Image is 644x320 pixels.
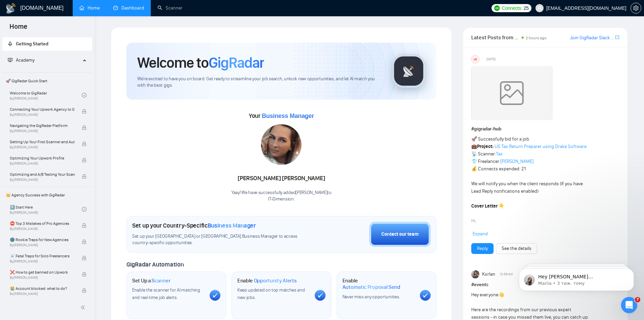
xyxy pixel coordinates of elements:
[10,276,75,280] span: By [PERSON_NAME]
[342,277,414,291] h1: Enable
[10,145,75,149] span: By [PERSON_NAME]
[10,227,75,231] span: By [PERSON_NAME]
[473,231,488,237] span: Expand
[137,54,264,72] h1: Welcome to
[471,125,619,133] h1: # gigradar-hub
[342,294,400,300] span: Never miss any opportunities.
[132,233,311,246] span: Set up your [GEOGRAPHIC_DATA] or [GEOGRAPHIC_DATA] Business Manager to access country-specific op...
[5,3,16,14] img: logo
[10,220,75,227] span: ⛔ Top 3 Mistakes of Pro Agencies
[10,285,75,292] span: 😭 Account blocked: what to do?
[249,112,314,120] span: Your
[498,292,504,298] span: 👋
[10,129,75,133] span: By [PERSON_NAME]
[630,3,641,14] button: setting
[471,33,520,42] span: Latest Posts from the GigRadar Community
[82,93,87,98] span: check-circle
[621,297,637,313] iframe: Intercom live chat
[10,292,75,296] span: By [PERSON_NAME]
[10,113,75,117] span: By [PERSON_NAME]
[237,287,305,300] span: Keep updated on top matches and new jobs.
[502,4,522,12] span: Connects:
[132,277,170,284] h1: Set Up a
[615,35,619,40] span: export
[471,281,619,289] h1: # events
[526,36,547,40] span: 2 hours ago
[502,245,531,252] a: See the details
[496,151,503,157] a: Tax
[537,6,542,10] span: user
[471,243,494,254] button: Reply
[369,222,431,247] button: Contact our team
[82,158,87,163] span: lock
[82,256,87,260] span: lock
[82,142,87,146] span: lock
[82,272,87,277] span: lock
[132,287,200,300] span: Enable the scanner for AI matching and real-time job alerts.
[82,288,87,293] span: lock
[3,74,91,88] span: 🚀 GigRadar Quick Start
[82,174,87,179] span: lock
[10,269,75,276] span: ❌ How to get banned on Upwork
[132,222,256,229] h1: Set up your Country-Specific
[16,41,48,47] span: Getting Started
[10,106,75,113] span: Connecting Your Upwork Agency to GigRadar
[471,203,504,209] strong: Cover Letter 👇
[113,5,144,11] a: dashboardDashboard
[10,178,75,182] span: By [PERSON_NAME]
[4,22,33,36] span: Home
[262,112,314,119] span: Business Manager
[482,271,495,278] span: Korlan
[500,271,513,277] span: 10:56 AM
[8,58,13,62] span: fund-projection-screen
[471,66,552,120] img: weqQh+iSagEgQAAAABJRU5ErkJggg==
[496,243,537,254] button: See the details
[471,270,479,278] img: Korlan
[472,56,479,63] div: US
[630,5,641,11] a: setting
[8,41,13,46] span: rocket
[209,54,264,72] span: GigRadar
[10,122,75,129] span: Navigating the GigRadar Platform
[82,239,87,244] span: lock
[80,304,87,311] span: double-left
[8,57,34,63] span: Academy
[10,243,75,247] span: By [PERSON_NAME]
[254,277,297,284] span: Opportunity Alerts
[10,259,75,263] span: By [PERSON_NAME]
[381,231,419,238] div: Contact our team
[631,5,641,11] span: setting
[10,138,75,145] span: Setting Up Your First Scanner and Auto-Bidder
[10,236,75,243] span: 🌚 Rookie Traps for New Agencies
[208,222,256,229] span: Business Manager
[158,5,183,11] a: searchScanner
[261,124,302,165] img: 1687292944514-17.jpg
[137,76,381,89] span: We're excited to have you on board. Get ready to streamline your job search, unlock new opportuni...
[495,144,587,149] a: US Tax Return Preparer using Drake Software
[2,37,92,51] li: Getting Started
[10,88,82,103] a: Welcome to GigRadarBy[PERSON_NAME]
[237,277,297,284] h1: Enable
[524,4,529,12] span: 25
[82,223,87,228] span: lock
[79,5,100,11] a: homeHome
[500,158,533,164] a: [PERSON_NAME]
[231,196,332,202] p: IT-Dimension .
[392,54,426,88] img: gigradar-logo.png
[477,245,488,252] a: Reply
[615,34,619,41] a: export
[635,297,640,302] span: 7
[16,57,34,63] span: Academy
[82,125,87,130] span: lock
[486,56,496,62] span: [DATE]
[231,173,332,184] div: [PERSON_NAME] [PERSON_NAME]
[10,155,75,162] span: Optimizing Your Upwork Profile
[82,207,87,212] span: check-circle
[342,284,400,291] span: Automatic Proposal Send
[3,188,91,202] span: 👑 Agency Success with GigRadar
[10,253,75,259] span: ☠️ Fatal Traps for Solo Freelancers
